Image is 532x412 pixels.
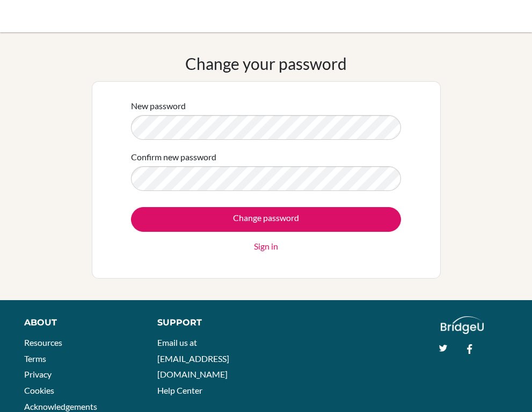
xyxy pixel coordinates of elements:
a: Acknowledgements [24,401,97,411]
img: logo_white@2x-f4f0deed5e89b7ecb1c2cc34c3e3d731f90f0f143d5ea2071677605dd97b5244.png [441,316,484,334]
div: About [24,316,133,329]
a: Resources [24,337,62,347]
label: Confirm new password [131,151,216,164]
a: Sign in [254,240,278,253]
input: Change password [131,207,401,232]
a: Cookies [24,385,54,395]
a: Terms [24,353,46,364]
div: Support [157,316,256,329]
a: Privacy [24,369,52,379]
a: Email us at [EMAIL_ADDRESS][DOMAIN_NAME] [157,337,229,379]
h1: Change your password [185,54,347,73]
a: Help Center [157,385,202,395]
label: New password [131,100,186,112]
